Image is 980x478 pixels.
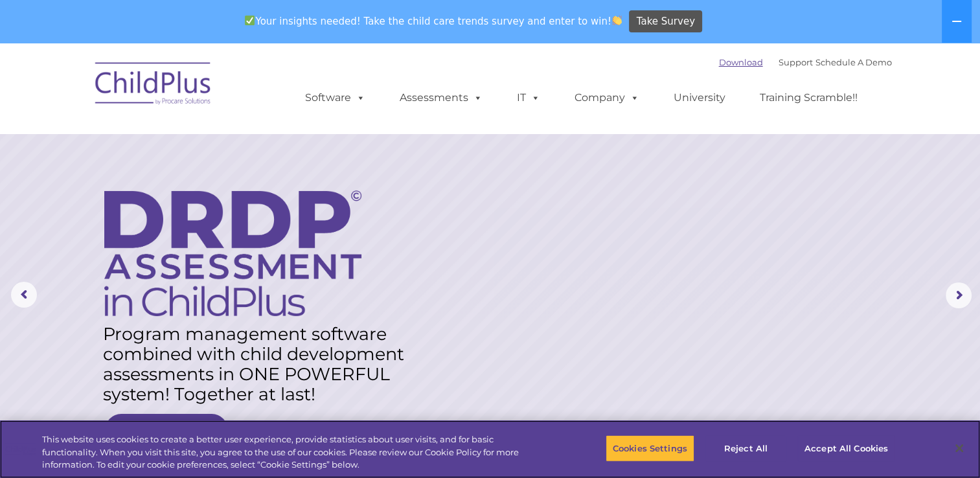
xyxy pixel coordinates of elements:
span: Your insights needed! Take the child care trends survey and enter to win! [240,8,628,34]
span: Last name [180,85,220,95]
button: Accept All Cookies [797,435,895,462]
a: Take Survey [629,10,702,33]
button: Close [945,434,974,462]
a: Assessments [387,85,496,111]
img: DRDP Assessment in ChildPlus [104,190,361,316]
img: ✅ [245,16,255,25]
a: University [661,85,738,111]
a: IT [504,85,553,111]
rs-layer: Program management software combined with child development assessments in ONE POWERFUL system! T... [103,324,416,404]
a: Schedule A Demo [815,57,892,67]
font: | [719,57,892,67]
a: Software [292,85,378,111]
div: This website uses cookies to create a better user experience, provide statistics about user visit... [42,433,539,472]
a: Download [719,57,763,67]
img: 👏 [612,16,622,25]
a: Company [562,85,652,111]
button: Cookies Settings [606,435,694,462]
span: Phone number [180,139,235,148]
a: Learn More [105,414,228,447]
span: Take Survey [637,10,695,33]
button: Reject All [705,435,786,462]
img: ChildPlus by Procare Solutions [89,53,218,118]
a: Training Scramble!! [747,85,871,111]
a: Support [779,57,813,67]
